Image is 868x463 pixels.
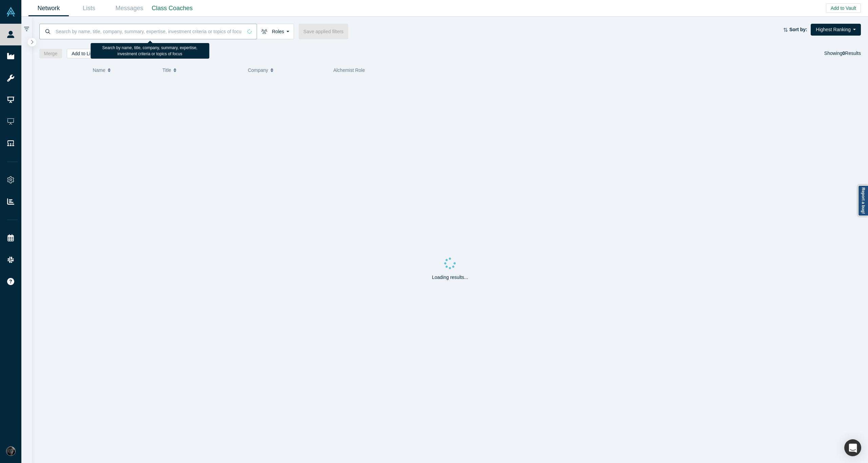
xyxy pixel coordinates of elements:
button: Add to Vault [826,3,861,13]
a: Report a bug! [858,185,868,216]
button: Company [248,63,326,77]
a: Messages [109,0,150,16]
button: Merge [39,49,62,58]
span: Name [93,63,105,77]
input: Search by name, title, company, summary, expertise, investment criteria or topics of focus [55,23,242,39]
img: Rami C.'s Account [6,446,16,456]
button: Add to List [67,49,99,58]
span: Title [162,63,171,77]
button: Highest Ranking [811,24,861,36]
span: Company [248,63,268,77]
button: Roles [257,24,294,39]
img: Alchemist Vault Logo [6,7,16,17]
button: Save applied filters [299,24,348,39]
p: Loading results... [432,274,468,281]
div: Showing [824,49,861,58]
button: Name [93,63,155,77]
button: Title [162,63,241,77]
span: Results [843,51,861,56]
a: Lists [69,0,109,16]
strong: 0 [843,51,845,56]
span: Alchemist Role [333,67,365,73]
a: Class Coaches [150,0,195,16]
a: Network [28,0,69,16]
strong: Sort by: [789,27,807,32]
